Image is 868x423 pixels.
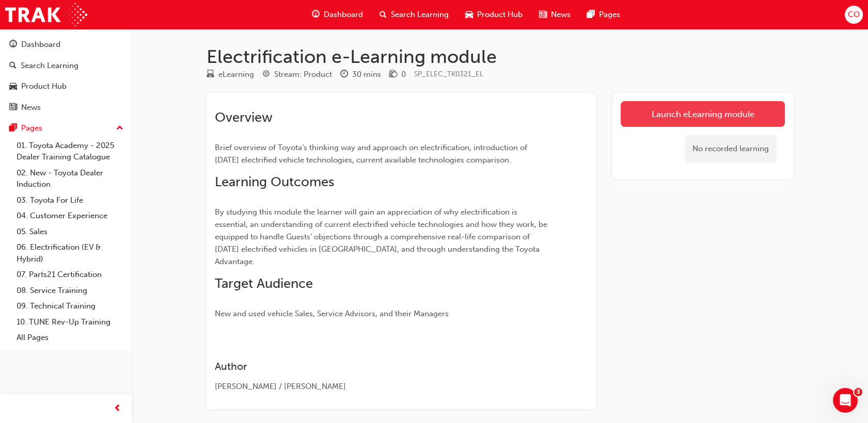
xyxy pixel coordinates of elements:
span: search-icon [9,61,17,71]
a: 10. TUNE Rev-Up Training [12,314,128,330]
span: Dashboard [324,9,363,21]
div: Search Learning [21,60,78,72]
span: guage-icon [9,40,17,50]
div: News [21,102,41,113]
span: CO [848,9,860,21]
div: 0 [401,69,406,80]
button: DashboardSearch LearningProduct HubNews [4,33,128,119]
a: 03. Toyota For Life [12,192,128,208]
img: Trak [5,3,87,26]
span: clock-icon [340,70,348,79]
a: Dashboard [4,35,128,54]
a: 05. Sales [12,224,128,240]
span: Learning Outcomes [215,174,334,190]
div: 30 mins [352,69,381,80]
span: 3 [854,388,862,396]
a: All Pages [12,330,128,346]
span: learningResourceType_ELEARNING-icon [207,70,214,79]
a: 04. Customer Experience [12,208,128,224]
span: Target Audience [215,275,313,291]
span: search-icon [380,8,387,21]
a: Product Hub [4,77,128,96]
span: up-icon [116,122,123,135]
span: car-icon [465,8,473,21]
span: Pages [599,9,620,21]
a: 08. Service Training [12,283,128,299]
a: 06. Electrification (EV & Hybrid) [12,239,128,267]
span: prev-icon [114,402,121,415]
span: target-icon [262,70,270,79]
button: Pages [4,119,128,138]
div: Dashboard [21,39,60,51]
div: Price [389,68,406,81]
span: money-icon [389,70,397,79]
div: Duration [340,68,381,81]
a: search-iconSearch Learning [371,4,457,25]
div: No recorded learning [685,135,777,162]
span: News [551,9,571,21]
a: car-iconProduct Hub [457,4,531,25]
h3: Author [215,361,550,372]
a: 02. New - Toyota Dealer Induction [12,165,128,192]
div: Type [207,68,254,81]
div: [PERSON_NAME] / [PERSON_NAME] [215,381,550,393]
span: Brief overview of Toyota’s thinking way and approach on electrification, introduction of [DATE] e... [215,143,529,165]
span: Product Hub [477,9,523,21]
div: Product Hub [21,80,67,92]
h1: Electrification e-Learning module [207,45,793,68]
span: news-icon [9,103,17,112]
a: pages-iconPages [579,4,628,25]
iframe: Intercom live chat [833,388,858,413]
div: Stream [262,68,332,81]
span: guage-icon [312,8,320,21]
div: Pages [21,122,42,134]
div: eLearning [218,69,254,80]
span: pages-icon [587,8,595,21]
span: news-icon [539,8,547,21]
a: 07. Parts21 Certification [12,267,128,283]
a: Launch eLearning module [621,101,785,127]
span: Overview [215,109,273,125]
button: CO [845,6,863,24]
a: 09. Technical Training [12,298,128,314]
span: By studying this module the learner will gain an appreciation of why electrification is essential... [215,207,549,266]
a: guage-iconDashboard [304,4,371,25]
a: news-iconNews [531,4,579,25]
span: Search Learning [391,9,449,21]
span: New and used vehicle Sales, Service Advisors, and their Managers [215,309,449,318]
span: car-icon [9,82,17,91]
a: 01. Toyota Academy - 2025 Dealer Training Catalogue [12,138,128,165]
a: Search Learning [4,56,128,75]
a: News [4,98,128,117]
div: Stream: Product [274,69,332,80]
span: Learning resource code [414,70,483,78]
span: pages-icon [9,124,17,133]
